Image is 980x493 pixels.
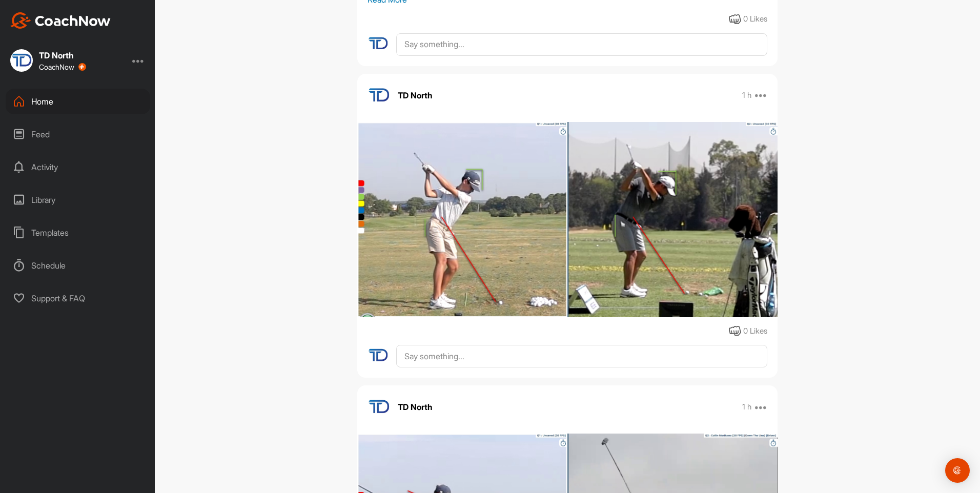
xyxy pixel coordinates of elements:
img: CoachNow [10,12,111,29]
p: TD North [398,89,433,101]
div: CoachNow [39,63,86,71]
img: avatar [367,396,390,418]
div: Open Intercom Messenger [945,458,970,483]
div: Library [6,187,150,213]
img: avatar [367,84,390,107]
div: 0 Likes [743,325,767,337]
div: Schedule [6,253,150,278]
div: Activity [6,154,150,180]
img: avatar [367,33,389,54]
p: 1 h [742,90,751,100]
div: Feed [6,121,150,147]
div: Support & FAQ [6,285,150,311]
img: media [357,122,778,318]
div: TD North [39,51,86,59]
img: square_a2c626d8416b12200a2ebc46ed2e55fa.jpg [10,49,33,72]
img: avatar [367,345,389,366]
p: 1 h [742,402,751,412]
div: Home [6,89,150,114]
div: 0 Likes [743,13,767,25]
div: Templates [6,220,150,245]
p: TD North [398,401,433,413]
